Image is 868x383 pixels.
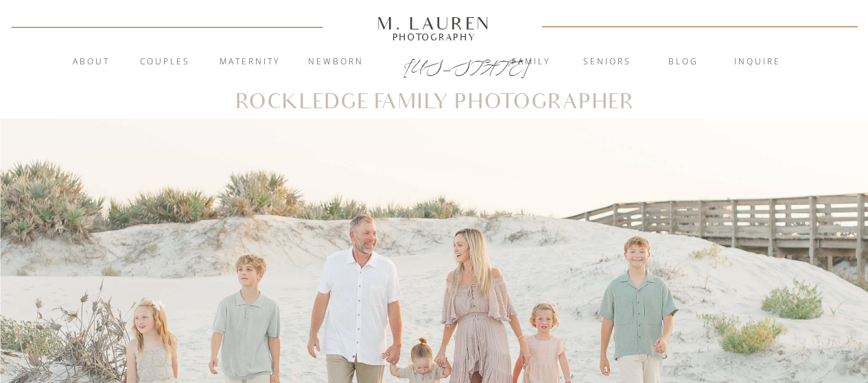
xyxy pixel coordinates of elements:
a: Couples [128,55,202,69]
a: Seniors [570,55,644,69]
a: [US_STATE] [403,56,466,73]
h1: Rockledge Family Photographer [235,92,635,112]
a: About [65,55,118,69]
a: Maternity [213,55,287,69]
a: Photography [371,34,497,40]
a: M. Lauren [336,16,532,31]
a: inquire [720,55,795,69]
a: blog [646,55,720,69]
a: Newborn [299,55,373,69]
a: Family [494,55,568,69]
